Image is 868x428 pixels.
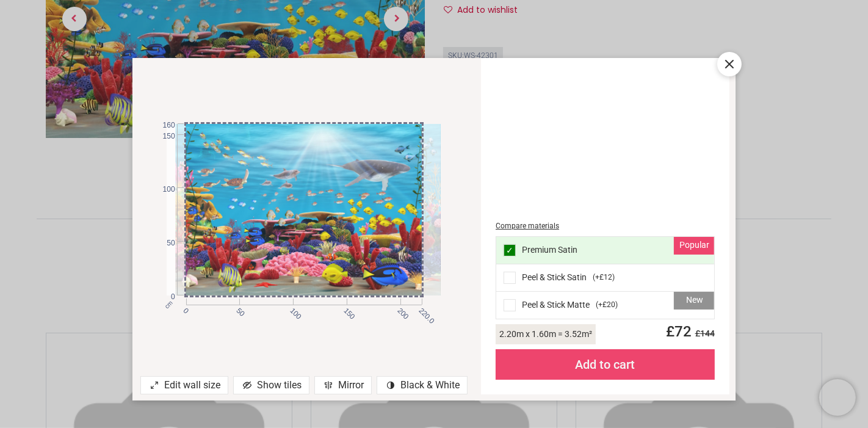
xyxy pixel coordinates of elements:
[377,376,468,394] div: Black & White
[395,306,403,314] span: 200
[152,292,175,302] span: 0
[496,264,714,292] div: Peel & Stick Satin
[496,237,714,264] div: Premium Satin
[496,349,715,380] div: Add to cart
[674,292,714,310] div: New
[140,376,228,394] div: Edit wall size
[496,221,715,231] div: Compare materials
[596,300,618,310] span: ( +£20 )
[692,328,715,338] span: £ 144
[233,376,309,394] div: Show tiles
[506,246,513,255] span: ✓
[496,324,596,344] div: 2.20 m x 1.60 m = 3.52 m²
[181,306,189,314] span: 0
[163,299,173,310] span: cm
[234,306,242,314] span: 50
[819,379,856,416] iframe: Brevo live chat
[341,306,349,314] span: 150
[152,238,175,248] span: 50
[152,120,175,131] span: 160
[152,131,175,142] span: 150
[288,306,295,314] span: 100
[674,237,714,255] div: Popular
[152,184,175,195] span: 100
[659,323,715,340] span: £ 72
[496,292,714,319] div: Peel & Stick Matte
[314,376,372,394] div: Mirror
[593,272,615,283] span: ( +£12 )
[416,306,424,314] span: 220.0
